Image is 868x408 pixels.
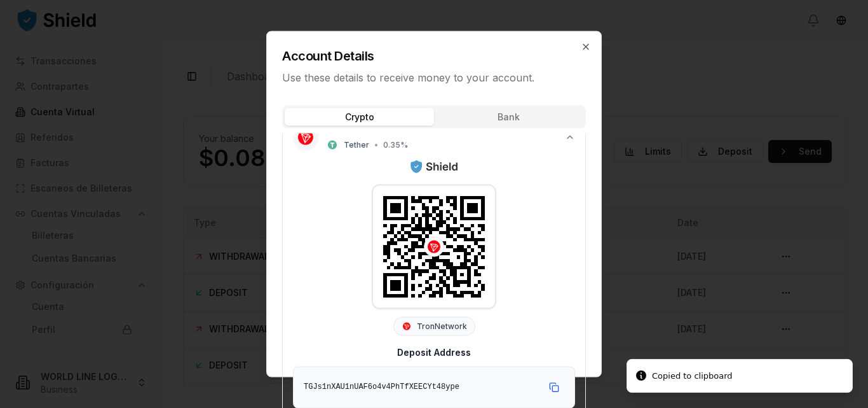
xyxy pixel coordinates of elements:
[383,139,408,150] span: 0.35 %
[283,115,585,158] button: TronTronTetherTether•0.35%
[282,69,586,85] p: Use these details to receive money to your account.
[417,321,467,331] span: Tron Network
[403,322,410,330] img: Tron
[298,129,313,144] img: Tron
[409,158,458,174] img: Shield Logo
[304,381,536,393] div: TGJs1nXAU1nUAF6o4v4PhTfXEECYt48ype
[344,139,369,150] span: Tether
[282,46,586,64] h2: Account Details
[285,108,434,125] button: Crypto
[374,139,378,150] span: •
[397,346,471,357] label: Deposit Address
[434,108,583,125] button: Bank
[328,140,337,149] img: Tether
[544,377,564,397] button: Copy to clipboard
[428,240,440,253] img: Tron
